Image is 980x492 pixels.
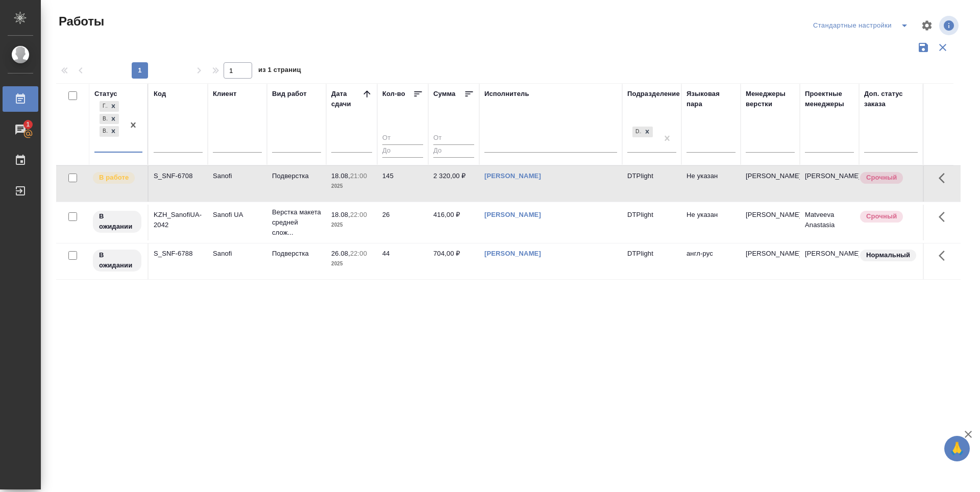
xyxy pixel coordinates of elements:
td: 704,00 ₽ [428,243,479,279]
div: Подразделение [627,89,680,99]
td: 44 [377,243,428,279]
div: Исполнитель назначен, приступать к работе пока рано [92,249,142,273]
span: 🙏 [948,438,966,459]
div: Клиент [213,89,236,99]
p: [PERSON_NAME] [746,210,795,220]
td: 416,00 ₽ [428,205,479,240]
td: Не указан [681,205,741,240]
div: Дата сдачи [331,89,362,109]
td: DTPlight [622,205,681,240]
p: Срочный [866,173,897,183]
div: DTPlight [631,126,654,138]
div: split button [811,17,915,34]
a: [PERSON_NAME] [484,211,541,218]
td: DTPlight [622,243,681,279]
div: S_SNF-6708 [154,171,203,181]
button: Сохранить фильтры [914,38,933,57]
td: DTPlight [622,166,681,202]
div: В ожидании [100,126,108,137]
td: англ-рус [681,243,741,279]
div: KZH_SanofiUA-2042 [154,210,203,230]
div: Вид работ [272,89,307,99]
div: Исполнитель [484,89,529,99]
td: [PERSON_NAME] [800,166,859,202]
td: 26 [377,205,428,240]
input: До [382,144,423,157]
div: Кол-во [382,89,405,99]
p: 18.08, [331,172,350,180]
input: От [382,132,423,145]
p: 26.08, [331,250,350,257]
div: Готов к работе [100,101,108,112]
p: 2025 [331,181,372,191]
span: 1 [20,119,36,130]
p: [PERSON_NAME] [746,249,795,259]
button: 🙏 [944,436,970,461]
p: Срочный [866,211,897,222]
button: Здесь прячутся важные кнопки [933,243,957,268]
div: Статус [94,89,117,99]
p: [PERSON_NAME] [746,171,795,181]
p: 21:00 [350,172,367,180]
span: Посмотреть информацию [939,16,961,35]
a: 1 [3,117,38,142]
div: Сумма [433,89,455,99]
div: Доп. статус заказа [864,89,918,109]
td: 2 320,00 ₽ [428,166,479,202]
p: В ожидании [99,250,135,270]
p: 18.08, [331,211,350,218]
td: Matveeva Anastasia [800,205,859,240]
span: из 1 страниц [258,64,301,79]
div: Готов к работе, В работе, В ожидании [99,125,120,138]
div: Готов к работе, В работе, В ожидании [99,100,120,113]
div: S_SNF-6788 [154,249,203,259]
div: В работе [100,114,108,125]
p: 22:00 [350,211,367,218]
div: DTPlight [632,127,642,137]
span: Работы [56,13,104,30]
p: 2025 [331,259,372,269]
input: До [433,144,474,157]
p: Sanofi [213,171,262,181]
a: [PERSON_NAME] [484,250,541,257]
div: Менеджеры верстки [746,89,795,109]
div: Исполнитель назначен, приступать к работе пока рано [92,210,142,234]
div: Проектные менеджеры [805,89,854,109]
button: Здесь прячутся важные кнопки [933,205,957,229]
td: [PERSON_NAME] [800,243,859,279]
p: Нормальный [866,250,910,260]
p: В работе [99,173,129,183]
p: Подверстка [272,249,321,259]
p: В ожидании [99,211,135,232]
p: Верстка макета средней слож... [272,207,321,238]
p: Sanofi UA [213,210,262,220]
p: Sanofi [213,249,262,259]
p: 22:00 [350,250,367,257]
td: Не указан [681,166,741,202]
td: 145 [377,166,428,202]
div: Готов к работе, В работе, В ожидании [99,113,120,126]
a: [PERSON_NAME] [484,172,541,180]
p: Подверстка [272,171,321,181]
div: Код [154,89,166,99]
button: Сбросить фильтры [933,38,952,57]
input: От [433,132,474,145]
div: Языковая пара [687,89,736,109]
p: 2025 [331,220,372,230]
